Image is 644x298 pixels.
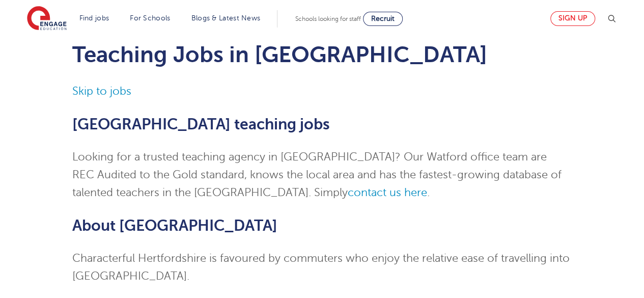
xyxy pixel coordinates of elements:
span: Looking for a trusted teaching agency in [GEOGRAPHIC_DATA]? Our Watford office team are REC Audit... [72,151,562,199]
a: contact us here [348,186,427,199]
b: [GEOGRAPHIC_DATA] teaching jobs [72,116,330,133]
h1: Teaching Jobs in [GEOGRAPHIC_DATA] [72,42,572,67]
a: Find jobs [79,14,109,22]
a: Blogs & Latest News [191,14,261,22]
span: Characterful Hertfordshire is favoured by commuters who enjoy the relative ease of travelling int... [72,252,570,282]
span: . [427,186,430,199]
a: Recruit [363,12,403,26]
span: Schools looking for staff [295,15,361,22]
span: Recruit [371,15,395,22]
a: Skip to jobs [72,85,131,97]
a: Sign up [550,11,595,26]
b: About [GEOGRAPHIC_DATA] [72,217,277,234]
img: Engage Education [27,6,67,32]
a: For Schools [130,14,170,22]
